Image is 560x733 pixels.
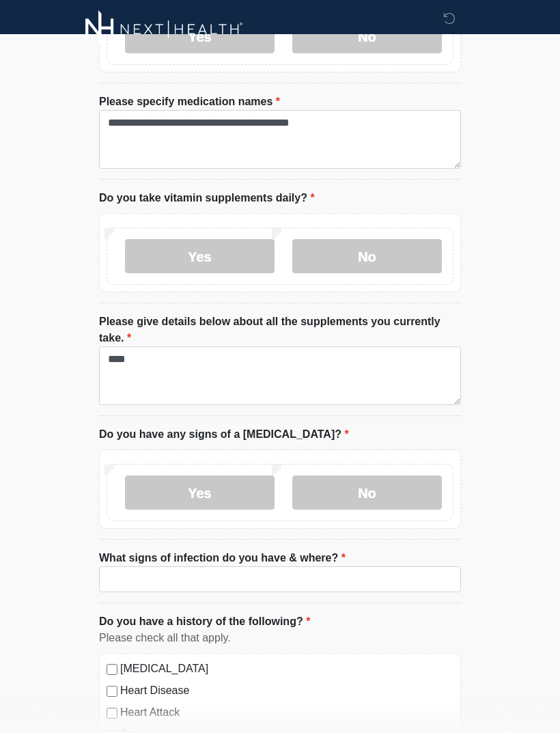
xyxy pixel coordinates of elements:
[99,630,461,646] div: Please check all that apply.
[85,10,243,48] img: Next-Health Woodland Hills Logo
[99,550,346,566] label: What signs of infection do you have & where?
[292,239,442,273] label: No
[120,704,453,721] label: Heart Attack
[99,426,349,443] label: Do you have any signs of a [MEDICAL_DATA]?
[99,314,461,346] label: Please give details below about all the supplements you currently take.
[99,94,280,110] label: Please specify medication names
[120,661,453,677] label: [MEDICAL_DATA]
[99,613,310,630] label: Do you have a history of the following?
[107,686,117,697] input: Heart Disease
[125,475,275,510] label: Yes
[120,682,453,699] label: Heart Disease
[292,475,442,510] label: No
[125,239,275,273] label: Yes
[99,190,315,206] label: Do you take vitamin supplements daily?
[107,708,117,719] input: Heart Attack
[107,664,117,675] input: [MEDICAL_DATA]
